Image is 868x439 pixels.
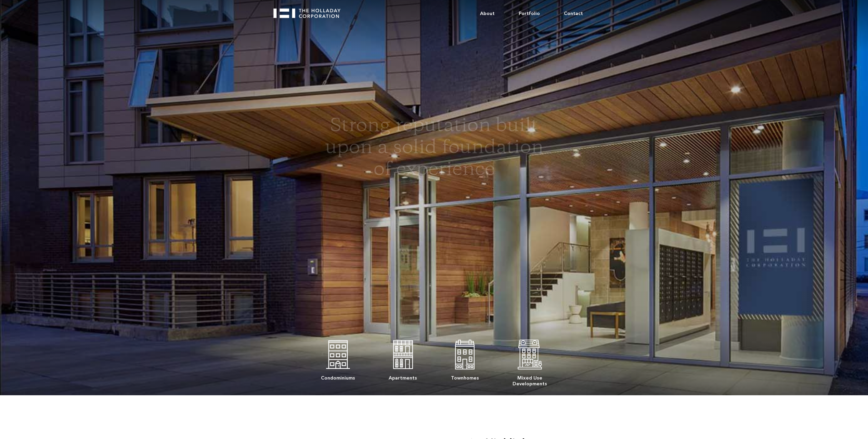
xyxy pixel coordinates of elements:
[468,3,507,24] a: About
[451,372,479,381] div: Townhomes
[389,372,417,381] div: Apartments
[507,3,552,24] a: Portfolio
[552,3,595,24] a: Contact
[322,116,547,182] h1: Strong reputation built upon a solid foundation of experience
[321,372,355,381] div: Condominiums
[273,3,347,18] a: home
[513,372,547,387] div: Mixed Use Developments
